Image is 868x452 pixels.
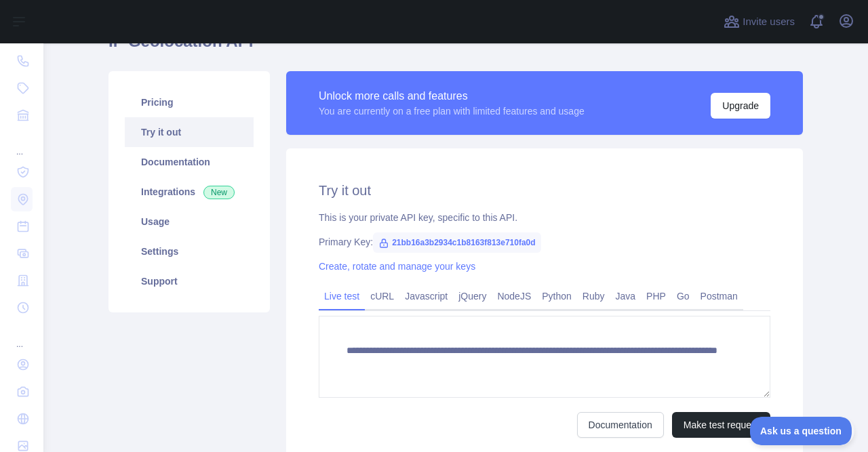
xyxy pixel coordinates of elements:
button: Upgrade [711,93,770,119]
a: Support [125,266,254,296]
a: Go [671,285,695,307]
a: Settings [125,237,254,266]
h2: Try it out [319,181,770,200]
a: Pricing [125,87,254,117]
a: Integrations New [125,177,254,207]
a: Javascript [399,285,453,307]
div: You are currently on a free plan with limited features and usage [319,104,585,118]
a: Postman [695,285,743,307]
h1: IP Geolocation API [108,30,803,63]
a: Live test [319,285,365,307]
div: Primary Key: [319,235,770,249]
a: Create, rotate and manage your keys [319,261,475,272]
span: New [203,186,235,199]
span: Invite users [743,14,795,30]
a: Ruby [577,285,610,307]
a: NodeJS [492,285,536,307]
a: Python [536,285,577,307]
div: Unlock more calls and features [319,88,585,104]
a: Usage [125,207,254,237]
a: jQuery [453,285,492,307]
a: Try it out [125,117,254,147]
div: ... [11,323,33,350]
div: This is your private API key, specific to this API. [319,211,770,224]
a: Documentation [125,147,254,177]
button: Make test request [672,412,770,438]
a: Java [610,285,642,307]
span: 21bb16a3b2934c1b8163f813e710fa0d [373,232,541,253]
a: PHP [641,285,671,307]
div: ... [11,130,33,157]
a: Documentation [577,412,664,438]
iframe: Toggle Customer Support [750,417,854,445]
a: cURL [365,285,399,307]
button: Invite users [721,11,797,33]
